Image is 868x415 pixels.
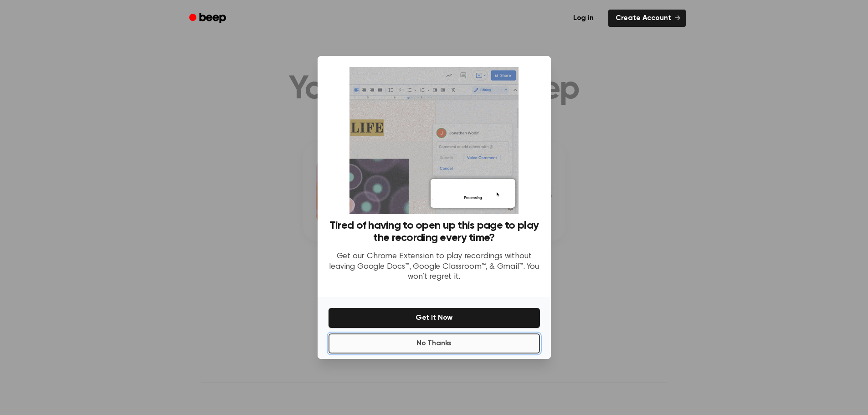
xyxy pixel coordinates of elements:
button: No Thanks [329,333,540,354]
button: Get It Now [329,308,540,328]
a: Log in [564,8,603,29]
h3: Tired of having to open up this page to play the recording every time? [329,220,540,244]
p: Get our Chrome Extension to play recordings without leaving Google Docs™, Google Classroom™, & Gm... [329,251,540,282]
a: Beep [183,10,234,27]
img: Beep extension in action [349,67,519,214]
a: Create Account [608,10,686,27]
